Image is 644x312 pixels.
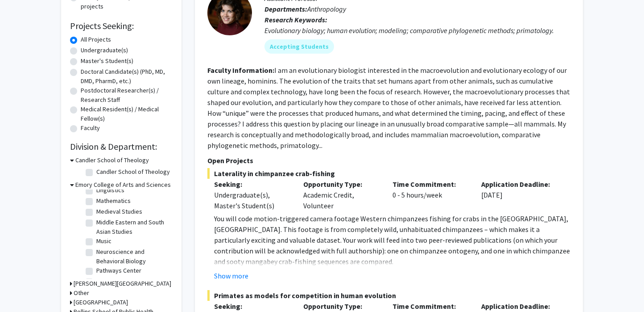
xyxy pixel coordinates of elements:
div: 0 - 5 hours/week [386,179,475,211]
fg-read-more: I am an evolutionary biologist interested in the macroevolution and evolutionary ecology of our o... [207,66,570,150]
label: Middle Eastern and South Asian Studies [96,218,170,236]
b: Faculty Information: [207,66,274,75]
label: Faculty [81,123,100,133]
h3: [GEOGRAPHIC_DATA] [74,298,128,307]
p: Application Deadline: [481,179,557,190]
span: Anthropology [307,4,346,13]
p: Open Projects [207,155,570,166]
label: Postdoctoral Researcher(s) / Research Staff [81,86,173,105]
label: Undergraduate(s) [81,46,128,55]
p: You will code motion-triggered camera footage Western chimpanzees fishing for crabs in the [GEOGR... [214,213,570,267]
label: Neuroscience and Behavioral Biology [96,247,170,266]
p: Opportunity Type: [303,179,379,190]
div: Academic Credit, Volunteer [297,179,386,211]
h3: Other [74,288,89,298]
h3: Candler School of Theology [75,156,149,165]
label: Pathways Center [96,266,141,275]
h2: Projects Seeking: [70,21,173,31]
b: Research Keywords: [264,15,327,24]
p: Seeking: [214,301,290,312]
iframe: Chat [7,272,38,305]
p: Seeking: [214,179,290,190]
span: Primates as models for competition in human evolution [207,290,570,301]
label: Medieval Studies [96,207,142,216]
button: Show more [214,270,248,281]
mat-chip: Accepting Students [264,39,334,54]
h2: Division & Department: [70,141,173,152]
label: Candler School of Theology [96,167,170,177]
label: Mathematics [96,196,131,206]
h3: Emory College of Arts and Sciences [75,180,171,190]
p: Opportunity Type: [303,301,379,312]
div: [DATE] [475,179,564,211]
label: All Projects [81,35,111,44]
p: Time Commitment: [392,301,468,312]
div: Evolutionary biology; human evolution; modeling; comparative phylogenetic methods; primatology. [264,25,570,36]
b: Departments: [264,4,307,13]
div: Undergraduate(s), Master's Student(s) [214,190,290,211]
span: Laterality in chimpanzee crab-fishing [207,168,570,179]
label: Medical Resident(s) / Medical Fellow(s) [81,105,173,123]
p: Time Commitment: [392,179,468,190]
label: Doctoral Candidate(s) (PhD, MD, DMD, PharmD, etc.) [81,67,173,86]
h3: [PERSON_NAME][GEOGRAPHIC_DATA] [74,279,171,288]
label: Linguistics [96,186,124,195]
p: Application Deadline: [481,301,557,312]
label: Philosophy [96,277,126,286]
label: Master's Student(s) [81,56,133,66]
label: Music [96,236,111,246]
